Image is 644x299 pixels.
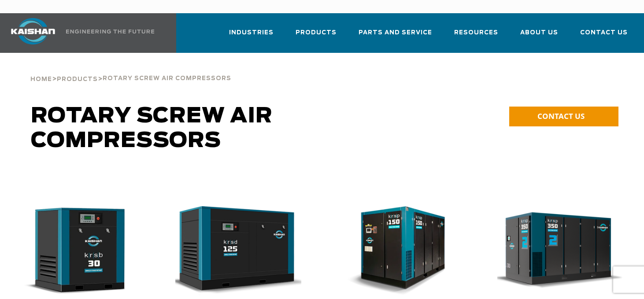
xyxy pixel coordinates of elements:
[520,21,558,51] a: About Us
[103,76,231,81] span: Rotary Screw Air Compressors
[229,28,274,38] span: Industries
[175,206,308,295] div: krsd125
[30,53,231,86] div: > >
[14,206,147,295] div: krsb30
[580,28,628,38] span: Contact Us
[296,21,337,51] a: Products
[57,77,98,82] span: Products
[359,21,432,51] a: Parts and Service
[31,106,273,151] span: Rotary Screw Air Compressors
[30,77,52,82] span: Home
[520,28,558,38] span: About Us
[66,30,154,33] img: Engineering the future
[336,206,469,295] div: krsp150
[537,111,585,121] span: CONTACT US
[296,28,337,38] span: Products
[7,206,141,295] img: krsb30
[509,107,618,126] a: CONTACT US
[454,28,498,38] span: Resources
[497,206,630,295] div: krsp350
[30,75,52,83] a: Home
[169,206,302,295] img: krsd125
[57,75,98,83] a: Products
[329,206,463,295] img: krsp150
[580,21,628,51] a: Contact Us
[359,28,432,38] span: Parts and Service
[229,21,274,51] a: Industries
[491,206,624,295] img: krsp350
[454,21,498,51] a: Resources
